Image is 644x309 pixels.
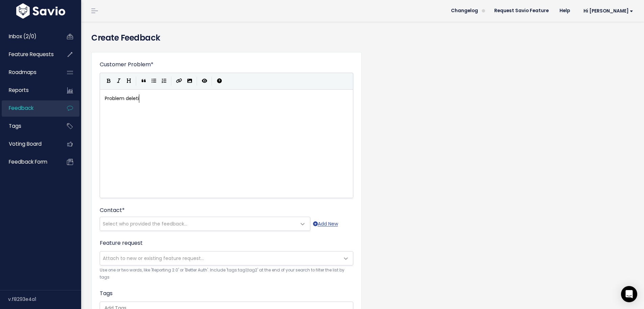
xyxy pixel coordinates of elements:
button: Heading [124,76,134,86]
span: Reports [9,87,29,94]
button: Generic List [149,76,159,86]
a: Hi [PERSON_NAME] [575,6,639,16]
i: | [212,77,212,85]
button: Markdown Guide [214,76,224,86]
span: Roadmaps [9,69,37,76]
i: | [136,77,137,85]
a: Feedback form [2,154,56,170]
span: Changelog [451,8,478,13]
h4: Create Feedback [91,32,634,44]
label: Customer Problem [100,61,153,69]
span: Attach to new or existing feature request... [103,255,204,262]
label: Tags [100,289,113,298]
span: Problem deleti [105,95,139,102]
span: Select who provided the feedback... [103,220,187,227]
i: | [197,77,197,85]
div: Open Intercom Messenger [621,286,637,302]
i: | [171,77,172,85]
a: Inbox (2/0) [2,29,56,44]
button: Bold [103,76,114,86]
a: Add New [313,220,338,228]
a: Feature Requests [2,47,56,62]
button: Create Link [174,76,185,86]
span: Feature Requests [9,51,54,58]
label: Contact [100,206,125,214]
button: Toggle Preview [199,76,210,86]
button: Import an image [185,76,195,86]
a: Request Savio Feature [489,6,554,16]
a: Roadmaps [2,65,56,80]
a: Tags [2,118,56,134]
div: v.f8293e4a1 [8,290,81,308]
span: Hi [PERSON_NAME] [583,8,633,14]
button: Numbered List [159,76,169,86]
a: Reports [2,82,56,98]
label: Feature request [100,239,143,247]
img: logo-white.9d6f32f41409.svg [15,3,67,19]
span: Inbox (2/0) [9,33,37,40]
a: Voting Board [2,136,56,152]
a: Help [554,6,575,16]
small: Use one or two words, like 'Reporting 2.0' or 'Better Auth'. Include 'tags:tag1,tag2' at the end ... [100,267,353,281]
a: Feedback [2,100,56,116]
span: Feedback [9,104,33,112]
button: Italic [114,76,124,86]
span: Feedback form [9,158,47,165]
span: Voting Board [9,140,42,147]
span: Tags [9,122,21,129]
button: Quote [139,76,149,86]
